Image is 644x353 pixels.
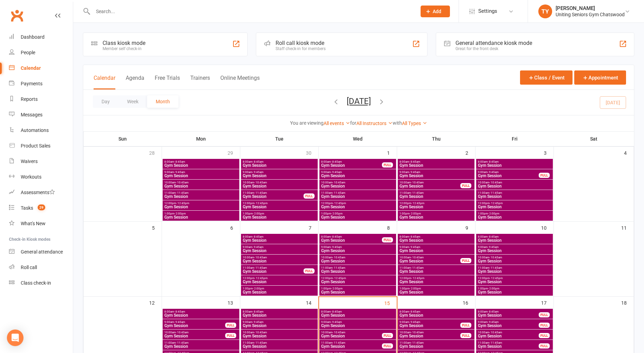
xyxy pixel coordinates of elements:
[174,310,185,313] span: - 8:45am
[9,260,73,275] a: Roll call
[460,323,471,328] div: FULL
[478,215,551,219] span: Gym Session
[488,160,499,163] span: - 8:45am
[230,222,240,233] div: 6
[252,171,263,174] span: - 9:45am
[333,181,345,184] span: - 10:45am
[220,75,260,89] button: Online Meetings
[164,194,238,199] span: Gym Session
[155,75,180,89] button: Free Trials
[321,310,395,313] span: 8:00am
[21,34,45,40] div: Dashboard
[478,181,551,184] span: 10:00am
[276,40,326,46] div: Roll call kiosk mode
[399,160,473,163] span: 8:00am
[465,147,475,158] div: 2
[321,324,395,328] span: Gym Session
[9,92,73,107] a: Reports
[9,244,73,260] a: General attendance kiosk mode
[176,181,189,184] span: - 10:45am
[164,174,238,178] span: Gym Session
[478,160,551,163] span: 8:00am
[9,60,73,76] a: Calendar
[478,249,551,253] span: Gym Session
[539,323,550,328] div: FULL
[411,202,424,205] span: - 12:45pm
[174,171,185,174] span: - 9:45am
[321,160,382,163] span: 8:00am
[541,297,554,308] div: 17
[254,331,267,334] span: - 10:45am
[399,280,473,284] span: Gym Session
[433,9,441,14] span: Add
[321,313,395,317] span: Gym Session
[242,259,316,263] span: Gym Session
[91,7,412,16] input: Search...
[174,160,185,163] span: - 8:45am
[21,143,50,149] div: Product Sales
[488,287,499,290] span: - 2:00pm
[384,297,397,308] div: 15
[321,215,395,219] span: Gym Session
[399,310,473,313] span: 8:00am
[321,184,395,188] span: Gym Session
[21,205,33,211] div: Tasks
[242,171,316,174] span: 9:00am
[621,222,634,233] div: 11
[164,310,238,313] span: 8:00am
[254,191,267,194] span: - 11:45am
[478,212,551,215] span: 1:00pm
[252,160,263,163] span: - 8:45am
[21,159,38,164] div: Waivers
[411,191,424,194] span: - 11:45am
[228,297,240,308] div: 13
[319,132,397,146] th: Wed
[304,193,315,199] div: FULL
[9,123,73,138] a: Automations
[190,75,210,89] button: Trainers
[538,4,552,18] div: TY
[331,212,343,215] span: - 2:00pm
[489,256,502,259] span: - 10:45am
[399,266,473,269] span: 11:00am
[387,147,397,158] div: 1
[488,321,499,324] span: - 9:45am
[382,237,393,242] div: FULL
[9,200,73,216] a: Tasks 29
[399,313,473,317] span: Gym Session
[149,147,162,158] div: 28
[488,235,499,238] span: - 8:45am
[164,202,238,205] span: 12:00pm
[321,163,382,168] span: Gym Session
[321,246,395,249] span: 9:00am
[21,249,63,255] div: General attendance
[242,163,316,168] span: Gym Session
[321,238,382,242] span: Gym Session
[393,120,402,126] strong: with
[490,277,503,280] span: - 12:45pm
[399,163,473,168] span: Gym Session
[290,120,324,126] strong: You are viewing
[489,266,502,269] span: - 11:45am
[331,287,343,290] span: - 2:00pm
[556,5,625,11] div: [PERSON_NAME]
[242,310,316,313] span: 8:00am
[242,205,316,209] span: Gym Session
[399,277,473,280] span: 12:00pm
[164,171,238,174] span: 9:00am
[84,132,162,146] th: Sun
[164,205,238,209] span: Gym Session
[399,184,461,188] span: Gym Session
[176,331,189,334] span: - 10:45am
[164,331,225,334] span: 10:00am
[21,190,55,195] div: Assessments
[331,235,342,238] span: - 8:45am
[541,222,554,233] div: 10
[126,75,144,89] button: Agenda
[242,331,316,334] span: 10:00am
[21,265,37,270] div: Roll call
[411,181,424,184] span: - 10:45am
[21,112,42,117] div: Messages
[176,202,189,205] span: - 12:45pm
[242,277,316,280] span: 12:00pm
